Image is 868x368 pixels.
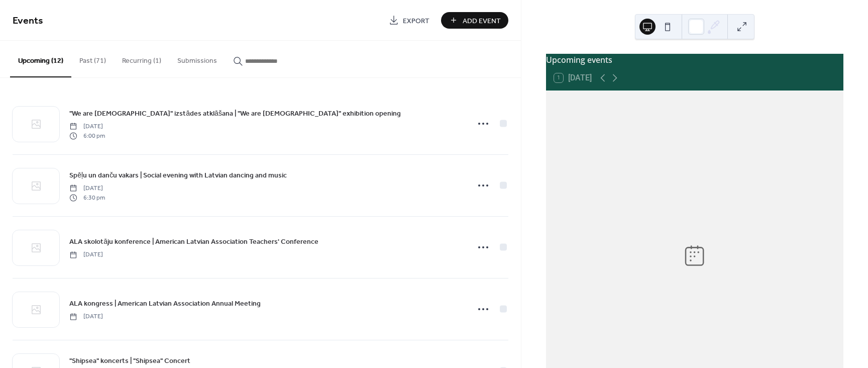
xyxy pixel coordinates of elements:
[69,122,105,131] span: [DATE]
[169,41,225,76] button: Submissions
[71,41,114,76] button: Past (71)
[69,131,105,140] span: 6:00 pm
[69,193,105,202] span: 6:30 pm
[381,12,437,29] a: Export
[69,355,190,366] a: "Shipsea" koncerts | "Shipsea" Concert
[69,298,261,309] a: ALA kongress | American Latvian Association Annual Meeting
[69,169,287,181] a: Spēļu un danču vakars | Social evening with Latvian dancing and music
[69,312,103,321] span: [DATE]
[69,170,287,181] span: Spēļu un danču vakars | Social evening with Latvian dancing and music
[69,109,401,119] span: "We are [DEMOGRAPHIC_DATA]" izstādes atklāšana | "We are [DEMOGRAPHIC_DATA]" exhibition opening
[546,54,843,66] div: Upcoming events
[463,16,501,26] span: Add Event
[13,11,43,31] span: Events
[69,184,105,193] span: [DATE]
[69,356,190,366] span: "Shipsea" koncerts | "Shipsea" Concert
[69,299,261,309] span: ALA kongress | American Latvian Association Annual Meeting
[69,250,103,259] span: [DATE]
[69,237,318,247] span: ALA skolotāju konference | American Latvian Association Teachers' Conference
[441,12,508,29] button: Add Event
[69,236,318,247] a: ALA skolotāju konference | American Latvian Association Teachers' Conference
[114,41,169,76] button: Recurring (1)
[69,108,401,119] a: "We are [DEMOGRAPHIC_DATA]" izstādes atklāšana | "We are [DEMOGRAPHIC_DATA]" exhibition opening
[10,41,71,77] button: Upcoming (12)
[403,16,429,26] span: Export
